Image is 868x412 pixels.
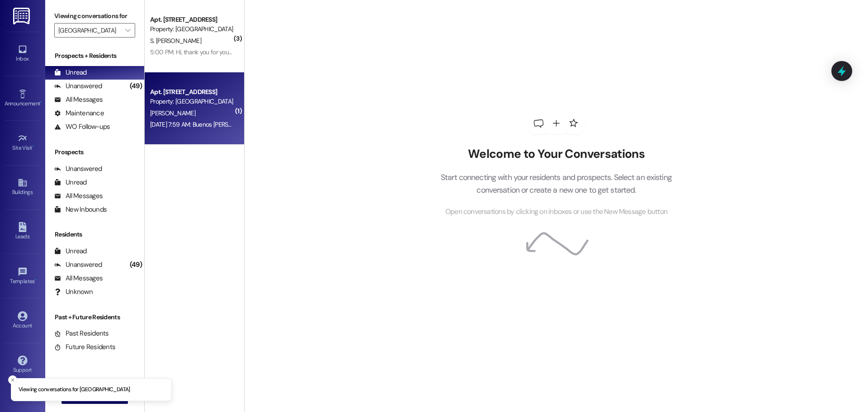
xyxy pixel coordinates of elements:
a: Inbox [5,42,41,66]
div: Unanswered [54,81,102,91]
div: Future Residents [54,342,115,352]
span: • [35,277,36,283]
div: Past + Future Residents [45,313,144,322]
span: [PERSON_NAME] [150,109,195,117]
a: Buildings [5,175,41,199]
div: Unknown [54,287,93,297]
div: Apt. [STREET_ADDRESS] [150,15,234,24]
div: Unanswered [54,164,102,174]
div: 5:00 PM: Hi, thank you for your message. Our team will get back to you [DATE] during regular offi... [150,48,424,56]
label: Viewing conversations for [54,9,135,23]
div: All Messages [54,274,103,283]
div: Prospects + Residents [45,51,144,61]
div: Unanswered [54,260,102,270]
div: New Inbounds [54,205,107,214]
span: Open conversations by clicking on inboxes or use the New Message button [445,206,667,218]
h2: Welcome to Your Conversations [427,147,685,161]
div: All Messages [54,95,103,104]
div: Past Residents [54,329,109,338]
div: Unread [54,246,87,256]
div: (49) [127,79,144,93]
a: Templates • [5,264,41,289]
input: All communities [58,23,121,38]
div: Unread [54,68,87,77]
p: Start connecting with your residents and prospects. Select an existing conversation or create a n... [427,171,685,197]
div: All Messages [54,191,103,201]
a: Account [5,308,41,333]
button: Close toast [8,375,17,384]
i:  [125,27,130,34]
a: Site Visit • [5,131,41,155]
span: • [40,99,42,105]
a: Leads [5,219,41,244]
img: ResiDesk Logo [13,8,32,24]
div: Unread [54,178,87,187]
a: Support [5,353,41,377]
span: S. [PERSON_NAME] [150,37,201,45]
p: Viewing conversations for [GEOGRAPHIC_DATA] [19,386,130,394]
div: (49) [127,258,144,272]
div: Property: [GEOGRAPHIC_DATA] [150,97,234,106]
div: WO Follow-ups [54,122,110,132]
span: • [33,143,34,150]
div: Prospects [45,147,144,157]
div: Property: [GEOGRAPHIC_DATA] [150,24,234,34]
div: Maintenance [54,109,104,118]
div: Residents [45,230,144,239]
div: Apt. [STREET_ADDRESS] [150,87,234,97]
